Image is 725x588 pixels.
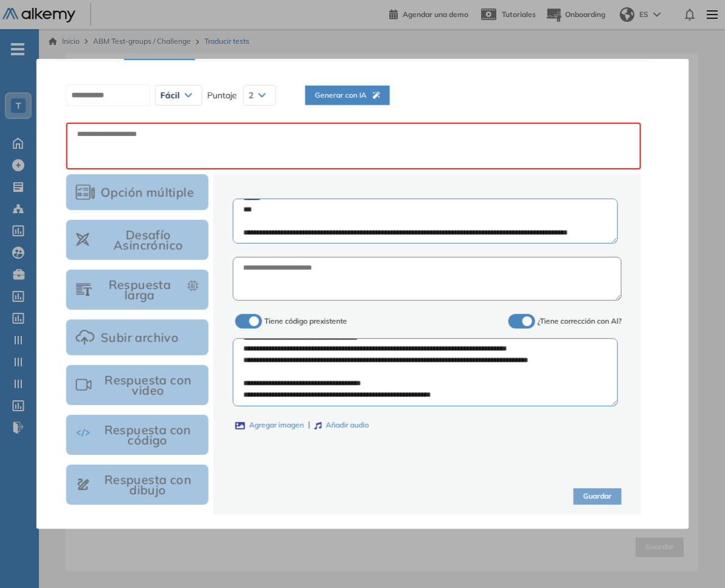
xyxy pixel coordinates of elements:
[265,316,347,326] span: Tiene código prexistente
[66,414,209,454] button: Respuesta con código
[66,219,209,259] button: Desafío Asincrónico
[573,488,621,505] button: Guardar
[66,464,209,504] button: Respuesta con dibujo
[235,420,304,431] label: Agregar imagen
[315,89,380,101] span: Generar con IA
[66,364,209,405] button: Respuesta con video
[66,269,209,309] button: Respuesta larga
[207,89,237,102] span: Puntaje
[314,420,369,431] label: Añadir audio
[537,316,621,326] span: ¿Tiene corrección con AI?
[66,319,209,355] button: Subir archivo
[664,530,725,588] iframe: Chat Widget
[66,174,209,210] button: Opción múltiple
[161,91,180,100] span: Fácil
[249,91,254,100] span: 2
[305,86,390,105] button: Generar con IA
